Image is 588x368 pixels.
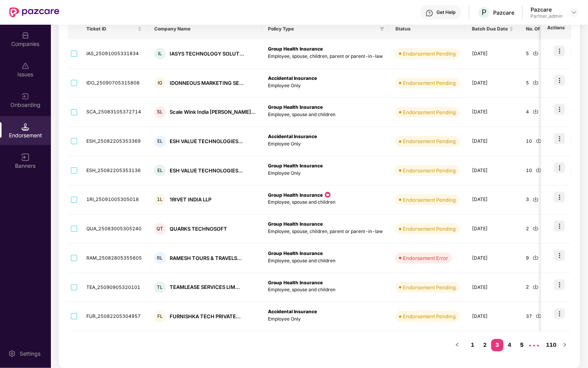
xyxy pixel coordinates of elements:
[154,223,166,235] div: QT
[268,26,377,32] span: Policy Type
[170,196,211,203] div: 1RIVET INDIA LLP
[479,339,491,351] a: 2
[526,79,553,87] div: 5
[268,170,383,177] p: Employee Only
[389,19,466,39] th: Status
[268,133,317,139] b: Accidental Insurance
[154,252,166,264] div: RL
[324,191,332,199] img: icon
[403,79,456,87] div: Endorsement Pending
[8,350,16,358] img: svg+xml;base64,PHN2ZyBpZD0iU2V0dGluZy0yMHgyMCIgeG1sbnM9Imh0dHA6Ly93d3cudzMub3JnLzIwMDAvc3ZnIiB3aW...
[268,280,323,285] b: Group Health Insurance
[403,196,456,204] div: Endorsement Pending
[466,19,520,39] th: Batch Due Date
[268,228,383,235] p: Employee, spouse, children, parent or parent-in-law
[559,339,571,351] button: right
[536,313,542,319] img: svg+xml;base64,PHN2ZyBpZD0iRG93bmxvYWQtMjR4MjQiIHhtbG5zPSJodHRwOi8vd3d3LnczLm9yZy8yMDAwL3N2ZyIgd2...
[479,339,491,351] li: 2
[467,339,479,351] a: 1
[170,255,242,262] div: RAMESH TOURS & TRAVELS...
[455,343,460,347] span: left
[504,339,516,351] li: 4
[526,167,553,174] div: 10
[493,9,514,16] div: Pazcare
[466,39,520,69] td: [DATE]
[154,282,166,293] div: TL
[526,225,553,233] div: 2
[403,50,456,57] div: Endorsement Pending
[154,136,166,147] div: EL
[554,162,565,173] img: icon
[531,13,563,19] div: Partner_admin
[268,104,323,110] b: Group Health Insurance
[22,32,29,39] img: svg+xml;base64,PHN2ZyBpZD0iQ29tcGFuaWVzIiB4bWxucz0iaHR0cDovL3d3dy53My5vcmcvMjAwMC9zdmciIHdpZHRoPS...
[268,257,383,265] p: Employee, spouse and children
[533,255,539,260] img: svg+xml;base64,PHN2ZyBpZD0iRG93bmxvYWQtMjR4MjQiIHhtbG5zPSJodHRwOi8vd3d3LnczLm9yZy8yMDAwL3N2ZyIgd2...
[526,196,553,203] div: 3
[170,225,227,233] div: QUARKS TECHNOSOFT
[170,138,243,145] div: ESH VALUE TECHNOLOGIES...
[154,311,166,322] div: FL
[22,93,29,100] img: svg+xml;base64,PHN2ZyB3aWR0aD0iMjAiIGhlaWdodD0iMjAiIHZpZXdCb3g9IjAgMCAyMCAyMCIgZmlsbD0ibm9uZSIgeG...
[268,199,383,206] p: Employee, spouse and children
[467,339,479,351] li: 1
[536,167,542,173] img: svg+xml;base64,PHN2ZyBpZD0iRG93bmxvYWQtMjR4MjQiIHhtbG5zPSJodHRwOi8vd3d3LnczLm9yZy8yMDAwL3N2ZyIgd2...
[154,165,166,176] div: EL
[554,192,565,203] img: icon
[22,62,29,70] img: svg+xml;base64,PHN2ZyBpZD0iSXNzdWVzX2Rpc2FibGVkIiB4bWxucz0iaHR0cDovL3d3dy53My5vcmcvMjAwMC9zdmciIH...
[403,254,448,262] div: Endorsement Error
[541,19,571,39] th: Actions
[451,339,463,351] li: Previous Page
[17,350,43,358] div: Settings
[403,284,456,291] div: Endorsement Pending
[466,69,520,98] td: [DATE]
[516,339,528,351] li: 5
[533,196,539,202] img: svg+xml;base64,PHN2ZyBpZD0iRG93bmxvYWQtMjR4MjQiIHhtbG5zPSJodHRwOi8vd3d3LnczLm9yZy8yMDAwL3N2ZyIgd2...
[80,214,148,244] td: QUA_25083005305240
[466,244,520,273] td: [DATE]
[170,50,244,57] div: IASYS TECHNOLOGY SOLUT...
[504,339,516,351] a: 4
[526,108,553,116] div: 4
[526,313,553,320] div: 37
[536,138,542,143] img: svg+xml;base64,PHN2ZyBpZD0iRG93bmxvYWQtMjR4MjQiIHhtbG5zPSJodHRwOi8vd3d3LnczLm9yZy8yMDAwL3N2ZyIgd2...
[554,75,565,86] img: icon
[472,26,508,32] span: Batch Due Date
[80,156,148,186] td: ESH_25082205353136
[80,69,148,98] td: IDO_25090705315808
[80,186,148,215] td: 1RI_25091005305018
[268,140,383,148] p: Employee Only
[544,339,559,351] a: 110
[533,225,539,231] img: svg+xml;base64,PHN2ZyBpZD0iRG93bmxvYWQtMjR4MjQiIHhtbG5zPSJodHRwOi8vd3d3LnczLm9yZy8yMDAwL3N2ZyIgd2...
[482,8,487,17] span: P
[80,19,148,39] th: Ticket ID
[80,302,148,331] td: FUR_25082205304957
[563,343,567,347] span: right
[268,111,383,118] p: Employee, spouse and children
[554,133,565,144] img: icon
[554,104,565,115] img: icon
[516,339,528,351] a: 5
[528,339,541,351] li: Next 5 Pages
[268,286,383,294] p: Employee, spouse and children
[22,154,29,161] img: svg+xml;base64,PHN2ZyB3aWR0aD0iMTYiIGhlaWdodD0iMTYiIHZpZXdCb3g9IjAgMCAxNiAxNiIgZmlsbD0ibm9uZSIgeG...
[533,50,539,56] img: svg+xml;base64,PHN2ZyBpZD0iRG93bmxvYWQtMjR4MjQiIHhtbG5zPSJodHRwOi8vd3d3LnczLm9yZy8yMDAwL3N2ZyIgd2...
[531,6,563,13] div: Pazcare
[554,308,565,319] img: icon
[544,339,559,351] li: 110
[571,9,577,15] img: svg+xml;base64,PHN2ZyBpZD0iRHJvcGRvd24tMzJ4MzIiIHhtbG5zPSJodHRwOi8vd3d3LnczLm9yZy8yMDAwL3N2ZyIgd2...
[268,192,323,198] b: Group Health Insurance
[466,156,520,186] td: [DATE]
[554,250,565,261] img: icon
[154,106,166,118] div: SL
[9,7,59,17] img: New Pazcare Logo
[526,50,553,57] div: 5
[491,339,504,351] a: 3
[559,339,571,351] li: Next Page
[148,19,262,39] th: Company Name
[526,255,553,262] div: 9
[533,79,539,85] img: svg+xml;base64,PHN2ZyBpZD0iRG93bmxvYWQtMjR4MjQiIHhtbG5zPSJodHRwOi8vd3d3LnczLm9yZy8yMDAwL3N2ZyIgd2...
[554,46,565,56] img: icon
[268,53,383,60] p: Employee, spouse, children, parent or parent-in-law
[268,46,323,52] b: Group Health Insurance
